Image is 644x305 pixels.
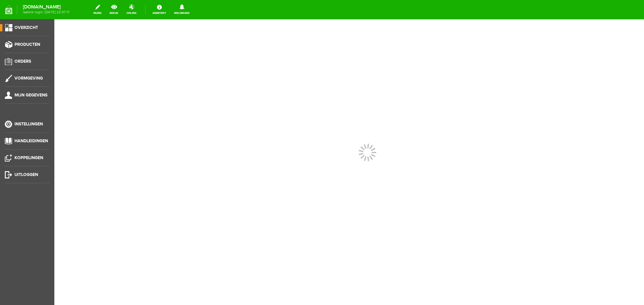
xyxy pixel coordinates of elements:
a: Assistent [149,3,170,16]
span: Vormgeving [14,76,43,81]
span: Orders [14,59,31,64]
span: Uitloggen [14,172,38,177]
a: Meldingen [171,3,193,16]
span: Instellingen [14,121,43,127]
span: Koppelingen [14,155,43,160]
a: online [123,3,140,16]
a: bekijk [106,3,122,16]
a: wijzig [90,3,105,16]
span: Handleidingen [14,138,48,143]
span: Mijn gegevens [14,93,47,98]
span: Overzicht [14,25,38,30]
span: Producten [14,42,40,47]
span: laatste login: [DATE] 22:07:17 [23,11,69,14]
strong: [DOMAIN_NAME] [23,5,69,9]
